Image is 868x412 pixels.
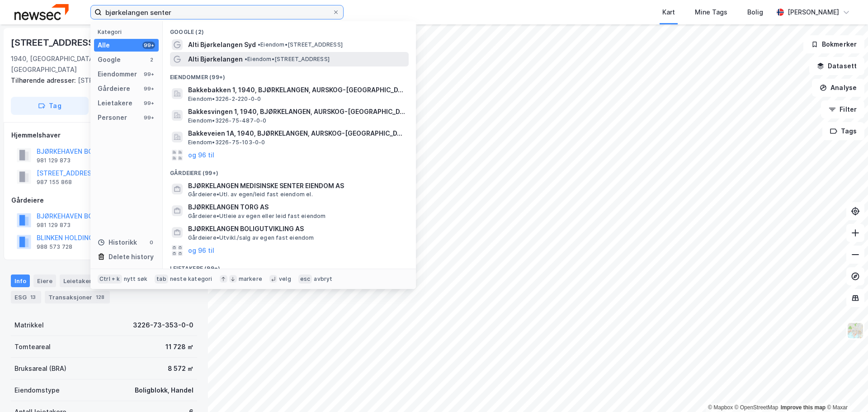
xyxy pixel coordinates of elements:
[155,275,168,284] div: tab
[98,28,159,35] div: Kategori
[188,85,405,95] span: Bakkebakken 1, 1940, BJØRKELANGEN, AURSKOG-[GEOGRAPHIC_DATA]
[94,293,106,302] div: 128
[812,79,864,97] button: Analyse
[33,275,56,287] div: Eiere
[98,237,137,248] div: Historikk
[14,363,66,374] div: Bruksareal (BRA)
[258,41,260,48] span: •
[37,179,72,186] div: 987 155 868
[695,7,727,18] div: Mine Tags
[188,191,313,198] span: Gårdeiere • Utl. av egen/leid fast eiendom el.
[98,54,121,65] div: Google
[239,275,262,283] div: markere
[188,117,267,124] span: Eiendom • 3226-75-487-0-0
[803,35,864,53] button: Bokmerker
[11,291,41,303] div: ESG
[45,291,110,303] div: Transaksjoner
[747,7,763,18] div: Bolig
[735,404,778,411] a: OpenStreetMap
[37,243,72,251] div: 988 573 728
[142,114,155,121] div: 99+
[188,213,326,220] span: Gårdeiere • Utleie av egen eller leid fast eiendom
[847,322,864,339] img: Z
[142,85,155,92] div: 99+
[163,66,416,83] div: Eiendommer (99+)
[142,99,155,107] div: 99+
[11,76,78,84] span: Tilhørende adresser:
[98,112,127,123] div: Personer
[168,363,193,374] div: 8 572 ㎡
[163,21,416,38] div: Google (2)
[11,53,134,75] div: 1940, [GEOGRAPHIC_DATA], [GEOGRAPHIC_DATA]
[821,100,864,118] button: Filter
[14,4,69,20] img: newsec-logo.f6e21ccffca1b3a03d2d.png
[822,122,864,140] button: Tags
[165,341,193,352] div: 11 728 ㎡
[258,41,343,48] span: Eiendom • [STREET_ADDRESS]
[14,385,60,396] div: Eiendomstype
[188,95,261,103] span: Eiendom • 3226-2-220-0-0
[279,275,291,283] div: velg
[188,128,405,139] span: Bakkeveien 1A, 1940, BJØRKELANGEN, AURSKOG-[GEOGRAPHIC_DATA]
[245,56,247,62] span: •
[188,39,256,50] span: Alti Bjørkelangen Syd
[142,71,155,78] div: 99+
[245,56,330,63] span: Eiendom • [STREET_ADDRESS]
[11,35,99,50] div: [STREET_ADDRESS]
[188,54,243,65] span: Alti Bjørkelangen
[142,42,155,49] div: 99+
[188,223,405,234] span: BJØRKELANGEN BOLIGUTVIKLING AS
[781,404,826,411] a: Improve this map
[188,202,405,213] span: BJØRKELANGEN TORG AS
[11,195,197,206] div: Gårdeiere
[788,7,839,18] div: [PERSON_NAME]
[170,275,212,283] div: neste kategori
[163,258,416,274] div: Leietakere (99+)
[188,245,214,256] button: og 96 til
[28,293,38,302] div: 13
[298,275,312,284] div: esc
[124,275,148,283] div: nytt søk
[188,180,405,191] span: BJØRKELANGEN MEDISINSKE SENTER EIENDOM AS
[708,404,733,411] a: Mapbox
[98,40,110,51] div: Alle
[188,234,314,242] span: Gårdeiere • Utvikl./salg av egen fast eiendom
[98,83,130,94] div: Gårdeiere
[60,275,110,287] div: Leietakere
[662,7,675,18] div: Kart
[809,57,864,75] button: Datasett
[37,222,71,229] div: 981 129 873
[11,97,89,115] button: Tag
[108,251,154,262] div: Delete history
[163,162,416,179] div: Gårdeiere (99+)
[823,369,868,412] iframe: Chat Widget
[11,75,190,86] div: [STREET_ADDRESS]
[188,106,405,117] span: Bakkesvingen 1, 1940, BJØRKELANGEN, AURSKOG-[GEOGRAPHIC_DATA]
[188,139,265,146] span: Eiendom • 3226-75-103-0-0
[102,5,332,19] input: Søk på adresse, matrikkel, gårdeiere, leietakere eller personer
[37,157,71,164] div: 981 129 873
[133,320,193,331] div: 3226-73-353-0-0
[98,275,122,284] div: Ctrl + k
[98,69,137,80] div: Eiendommer
[14,341,51,352] div: Tomteareal
[135,385,193,396] div: Boligblokk, Handel
[148,239,155,246] div: 0
[314,275,332,283] div: avbryt
[11,275,30,287] div: Info
[98,98,132,109] div: Leietakere
[11,130,197,141] div: Hjemmelshaver
[148,56,155,63] div: 2
[188,150,214,161] button: og 96 til
[14,320,44,331] div: Matrikkel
